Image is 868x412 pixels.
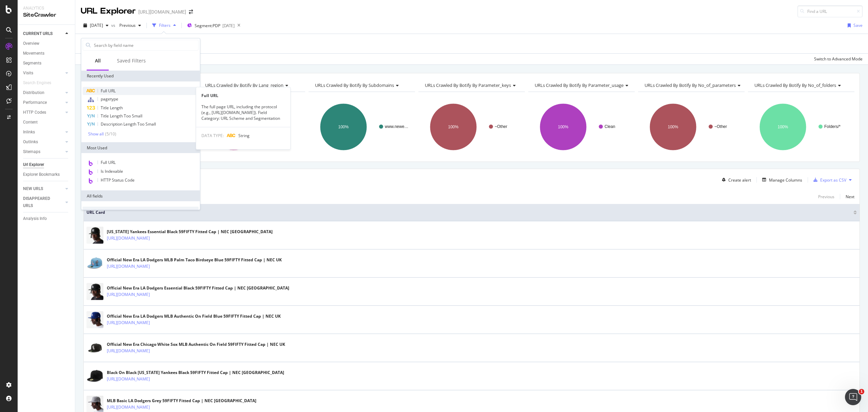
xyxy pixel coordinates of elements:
div: SiteCrawler [23,11,70,19]
button: Filters [150,20,179,31]
a: Inlinks [23,129,63,136]
div: HTTP Codes [23,109,46,116]
button: Previous [818,192,834,201]
span: vs [111,22,117,28]
span: DATA TYPE: [201,133,224,138]
span: 2025 Aug. 22nd [90,22,103,28]
img: main image [86,339,103,356]
img: main image [86,283,103,300]
div: URL Explorer [81,5,136,17]
h4: URLs Crawled By Botify By parameter_usage [533,80,634,91]
div: Official New Era Chicago White Sox MLB Authentic On Field 59FIFTY Fitted Cap | NEC UK [107,341,285,348]
span: Is Indexable [101,168,123,174]
a: Distribution [23,89,63,96]
span: pagetype [101,96,118,102]
span: URLs Crawled By Botify By no_of_parameters [645,82,736,88]
h4: URLs Crawled By Botify By no_of_folders [753,80,848,91]
div: Official New Era LA Dodgers MLB Palm Taco Birdseye Blue 59FIFTY Fitted Cap | NEC UK [107,257,282,263]
a: Url Explorer [23,161,70,168]
div: [DATE] [222,23,235,29]
div: DISAPPEARED URLS [23,195,57,209]
span: Title Length Too Small [101,113,142,119]
button: Next [846,192,854,201]
button: Manage Columns [759,176,802,184]
div: Previous [818,194,834,200]
div: Filters [159,22,171,28]
a: Explorer Bookmarks [23,171,70,178]
div: Url Explorer [23,161,44,168]
div: [URL][DOMAIN_NAME] [138,8,186,15]
div: A chart. [309,97,414,156]
span: Title Length [101,105,123,111]
a: [URL][DOMAIN_NAME] [107,319,150,326]
a: Segments [23,60,70,67]
div: Switch to Advanced Mode [814,56,863,62]
button: Create alert [719,174,751,185]
a: [URL][DOMAIN_NAME] [107,263,150,270]
div: arrow-right-arrow-left [189,10,193,14]
div: Sitemaps [23,148,40,155]
img: main image [86,227,103,244]
a: NEW URLS [23,185,63,192]
a: Analysis Info [23,215,70,222]
span: Full URL [101,88,116,94]
div: Black On Black [US_STATE] Yankees Black 59FIFTY Fitted Cap | NEC [GEOGRAPHIC_DATA] [107,370,284,376]
text: 100% [668,125,678,129]
a: [URL][DOMAIN_NAME] [107,348,150,354]
button: Segment:PDP[DATE] [184,20,235,31]
div: Analysis Info [23,215,47,222]
iframe: Intercom live chat [845,389,861,405]
input: Search by field name [93,40,198,50]
svg: A chart. [748,97,853,156]
img: main image [86,311,103,328]
a: Visits [23,70,63,77]
div: URLs [83,207,199,218]
img: main image [86,255,103,272]
img: main image [86,368,103,385]
text: 100% [777,125,788,129]
div: Performance [23,99,47,106]
div: A chart. [199,97,304,156]
div: Manage Columns [769,177,802,183]
div: Distribution [23,89,44,96]
a: DISAPPEARED URLS [23,195,63,209]
span: URLs Crawled By Botify By no_of_folders [754,82,836,88]
button: Switch to Advanced Mode [811,54,863,64]
div: The full page URL, including the protocol (e.g., [URL][DOMAIN_NAME]). Field Category: URL Scheme ... [196,104,290,121]
a: Search Engines [23,79,58,87]
a: Outlinks [23,138,63,146]
div: ( 5 / 10 ) [104,131,116,137]
a: [URL][DOMAIN_NAME] [107,235,150,242]
span: HTTP Status Code [101,177,135,183]
a: Performance [23,99,63,106]
svg: A chart. [528,97,634,156]
span: Previous [117,22,136,28]
button: Save [845,20,863,31]
a: [URL][DOMAIN_NAME] [107,291,150,298]
text: 100% [338,125,349,129]
div: Content [23,119,38,126]
span: URLs Crawled By Botify By subdomains [315,82,394,88]
a: CURRENT URLS [23,30,63,37]
div: NEW URLS [23,185,43,192]
div: Most Used [81,142,200,153]
svg: A chart. [418,97,524,156]
div: MLB Basic LA Dodgers Grey 59FIFTY Fitted Cap | NEC [GEOGRAPHIC_DATA] [107,398,256,404]
div: Explorer Bookmarks [23,171,60,178]
button: Export as CSV [811,174,846,185]
span: 1 [859,389,864,394]
div: All fields [81,190,200,201]
div: Overview [23,40,39,47]
input: Find a URL [797,5,863,17]
div: Saved Filters [117,57,146,64]
text: Folders/* [824,124,841,129]
text: 100% [448,125,458,129]
button: [DATE] [81,20,111,31]
div: Recently Used [81,71,200,81]
div: All [95,57,101,64]
div: CURRENT URLS [23,30,53,37]
h4: URLs Crawled By Botify By parameter_keys [423,80,521,91]
h4: URLs Crawled By Botify By lang_region [204,80,299,91]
